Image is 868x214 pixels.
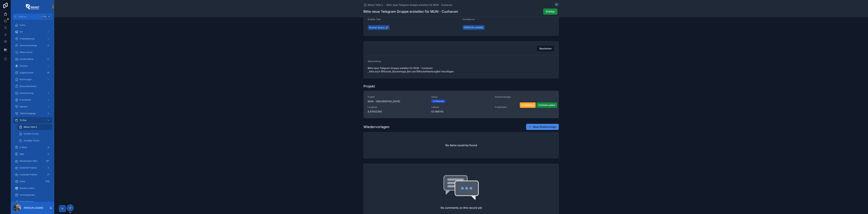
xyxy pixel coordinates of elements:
a: Erstellte To Dos [17,131,52,137]
span: Meine ToDo´s [24,126,37,128]
span: Meine Raketen [20,200,34,203]
span: Raketen [20,105,28,108]
span: Projektleiter [522,104,534,106]
span: Erledigt [546,10,555,13]
span: Erstellte To Dos [24,132,39,135]
span: [PERSON_NAME] [464,26,483,29]
a: Bitte neue Telegram Gruppe erstellen für MUN - Cuxhaven [387,3,452,7]
a: Projektplanung [13,36,52,42]
a: Erledigte To Dos [17,138,52,144]
span: Content Börse [20,58,33,60]
span: Auszeichnung [20,92,33,94]
a: Laufende Projekte17 [13,172,52,178]
div: 9 [46,145,50,149]
a: Home [13,22,52,28]
p: [PERSON_NAME] [24,206,43,210]
span: Vorschussanfrage [20,44,37,47]
span: Beschreibung [368,60,381,63]
a: Meine Raketen [13,199,52,205]
a: Raketenstart offen167 [13,158,52,164]
span: Geplante Projekte [20,166,37,169]
span: Glocken [20,65,28,67]
button: Neue Wiedervorlage [526,124,559,130]
h1: Projekt [363,84,375,89]
a: Geplante Projekte3 [13,165,52,171]
h1: Wiedervorlagen [363,124,389,129]
span: Projekt [368,96,427,98]
span: To Dos [20,119,26,122]
div: 0 [46,57,50,61]
a: Rechnungen [13,76,52,83]
h1: Bitte neue Telegram Gruppe erstellen für MUN - Cuxhaven [363,9,458,14]
a: Provisionen [13,97,52,103]
div: 209 [44,179,50,183]
a: E-Mails9 [13,144,52,150]
a: [PERSON_NAME] [462,25,485,30]
div: 4 [46,43,50,48]
div: 5 [46,152,50,156]
a: To Dos [13,117,52,123]
span: Status [431,96,491,98]
span: Zuweisen an [462,18,475,21]
div: 2 [46,111,50,115]
span: Jump to... [18,15,40,18]
div: 17 [46,173,50,177]
span: Meine ToDo´s [368,3,383,7]
span: Supportcenter [20,71,34,74]
span: Raketen inaktiv [20,187,35,190]
a: Raketen inaktiv [13,185,52,191]
span: Home [20,24,25,26]
span: MUN - [GEOGRAPHIC_DATA] [368,100,427,103]
div: 3 [46,166,50,170]
span: Partnermanager [495,96,555,98]
span: Provisionen [20,99,31,101]
a: Deals209 [13,178,52,184]
button: Erledigt [543,8,557,15]
div: 19 [46,71,50,75]
span: GeoDaten update [538,104,555,106]
button: Jump to...CtrlK [13,14,52,20]
a: Meine ToDo´s [17,124,52,130]
span: Telefoneingänge [20,112,36,115]
span: Rocket Space 🚀 [369,26,388,29]
span: SMS [20,153,24,156]
span: Deals [20,180,25,183]
span: Offene Starts [20,51,32,54]
span: Latitude [431,106,491,109]
button: Projektleiter [520,102,536,108]
div: 1 [46,91,50,95]
span: Rechnungen [20,78,32,81]
a: Vorschussanfrage4 [13,42,52,49]
span: Bitte neue Telegram Gruppe erstellen für MUN - Cuxhaven , bitte auch @Rocket_Glockentage_Bot und ... [368,66,460,73]
span: Ctrl [41,15,47,18]
button: Bearbeiten [537,46,555,52]
div: In Planung [433,100,443,103]
a: Glocken [13,63,52,69]
span: Projektplanung [20,37,34,40]
a: SMS5 [13,151,52,157]
a: Rocket Space 🚀 [368,25,390,30]
span: Terminkalender [20,194,35,196]
a: Auszeichnung1 [13,90,52,96]
h2: No comments on this record yet [441,206,482,210]
span: -- [495,110,497,113]
span: Bearbeiten [539,47,552,50]
a: Meine ToDo´s [363,3,383,7]
a: KPI [13,29,52,35]
button: GeoDaten update [536,102,557,108]
a: ProjektMUN - [GEOGRAPHIC_DATA]StatusIn PlanungPartnermanager--Longitude8,57002300Latitude53.86614... [364,91,559,118]
img: App logo [26,4,39,10]
div: scrollable content [11,20,54,202]
div: 167 [45,159,50,163]
a: Telefoneingänge2 [13,110,52,117]
span: K [48,15,51,18]
span: E-Mails [20,146,27,149]
a: Supportcenter19 [13,70,52,76]
a: Raketen [13,104,52,110]
span: 53.866143 [431,110,491,113]
span: -- [495,100,497,103]
span: Projektleiter [495,106,539,109]
a: Content Börse0 [13,56,52,62]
